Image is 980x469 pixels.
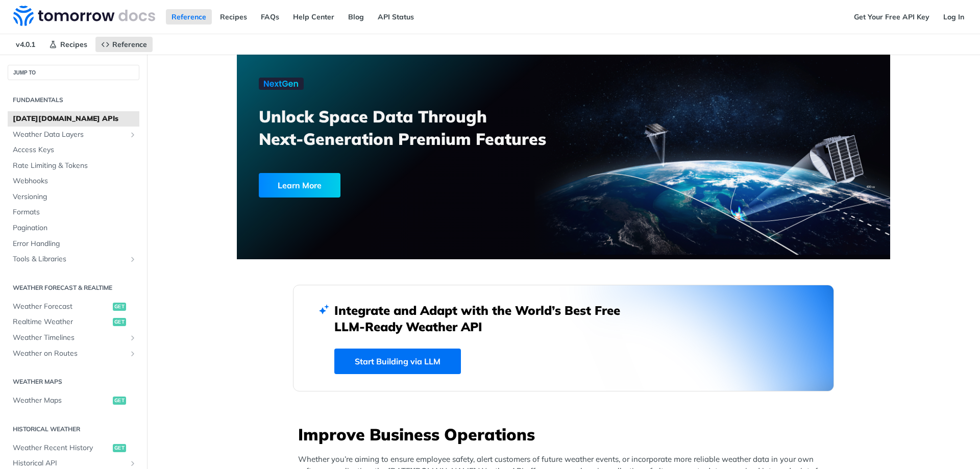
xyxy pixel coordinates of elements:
span: get [113,397,126,405]
a: API Status [372,9,420,24]
span: v4.0.1 [10,37,41,52]
span: [DATE][DOMAIN_NAME] APIs [13,114,137,124]
a: Learn More [259,173,511,198]
span: Weather on Routes [13,349,126,359]
button: Show subpages for Weather on Routes [129,350,137,358]
span: Realtime Weather [13,317,110,327]
span: Weather Recent History [13,443,110,453]
a: [DATE][DOMAIN_NAME] APIs [8,111,139,127]
button: JUMP TO [8,65,139,80]
span: Rate Limiting & Tokens [13,161,137,171]
a: Tools & LibrariesShow subpages for Tools & Libraries [8,252,139,267]
a: Webhooks [8,174,139,189]
a: Weather Mapsget [8,393,139,408]
a: Rate Limiting & Tokens [8,158,139,174]
span: Weather Maps [13,396,110,406]
button: Show subpages for Weather Data Layers [129,131,137,139]
a: Help Center [287,9,340,24]
a: Recipes [214,9,253,24]
span: get [113,318,126,326]
span: Historical API [13,458,126,468]
button: Show subpages for Tools & Libraries [129,255,137,263]
a: Formats [8,205,139,220]
img: Tomorrow.io Weather API Docs [13,6,155,26]
span: Recipes [60,40,87,49]
span: Reference [112,40,147,49]
a: Start Building via LLM [334,349,461,374]
h2: Historical Weather [8,425,139,434]
div: Learn More [259,173,340,198]
span: Error Handling [13,239,137,249]
span: Webhooks [13,176,137,186]
a: Get Your Free API Key [848,9,935,24]
span: Weather Data Layers [13,130,126,140]
a: Weather Forecastget [8,299,139,314]
span: Tools & Libraries [13,254,126,264]
span: Access Keys [13,145,137,155]
span: Weather Forecast [13,302,110,312]
a: Weather on RoutesShow subpages for Weather on Routes [8,346,139,361]
a: Reference [166,9,212,24]
a: Weather TimelinesShow subpages for Weather Timelines [8,330,139,345]
span: get [113,444,126,452]
a: Pagination [8,220,139,236]
h2: Fundamentals [8,95,139,105]
button: Show subpages for Historical API [129,459,137,467]
span: Versioning [13,192,137,202]
span: Weather Timelines [13,333,126,343]
a: Access Keys [8,142,139,158]
a: Versioning [8,189,139,205]
h3: Improve Business Operations [298,423,834,446]
a: Weather Data LayersShow subpages for Weather Data Layers [8,127,139,142]
span: get [113,303,126,311]
h3: Unlock Space Data Through Next-Generation Premium Features [259,105,575,150]
a: Recipes [43,37,93,52]
h2: Integrate and Adapt with the World’s Best Free LLM-Ready Weather API [334,302,635,335]
a: Error Handling [8,236,139,252]
span: Formats [13,207,137,217]
a: Realtime Weatherget [8,314,139,330]
h2: Weather Forecast & realtime [8,283,139,292]
a: Weather Recent Historyget [8,440,139,456]
a: Log In [938,9,970,24]
img: NextGen [259,78,304,90]
a: Blog [342,9,370,24]
span: Pagination [13,223,137,233]
h2: Weather Maps [8,377,139,386]
a: Reference [95,37,153,52]
a: FAQs [255,9,285,24]
button: Show subpages for Weather Timelines [129,334,137,342]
